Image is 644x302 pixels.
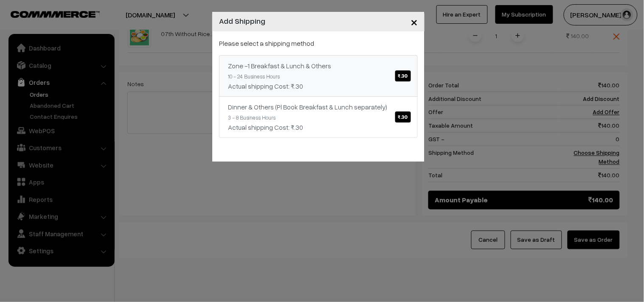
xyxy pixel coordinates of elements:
[219,38,418,48] p: Please select a shipping method
[219,55,418,97] a: Zone -1 Breakfast & Lunch & Others₹.30 10 - 24 Business HoursActual shipping Cost: ₹.30
[228,114,276,121] small: 3 - 8 Business Hours
[228,122,409,132] div: Actual shipping Cost: ₹.30
[395,112,411,123] span: ₹.30
[228,73,280,80] small: 10 - 24 Business Hours
[219,15,265,27] h4: Add Shipping
[404,8,425,35] button: Close
[411,14,418,29] span: ×
[228,81,409,91] div: Actual shipping Cost: ₹.30
[228,102,409,112] div: Dinner & Others (Pl Book Breakfast & Lunch separately)
[219,96,418,138] a: Dinner & Others (Pl Book Breakfast & Lunch separately)₹.30 3 - 8 Business HoursActual shipping Co...
[395,70,411,81] span: ₹.30
[228,61,409,71] div: Zone -1 Breakfast & Lunch & Others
